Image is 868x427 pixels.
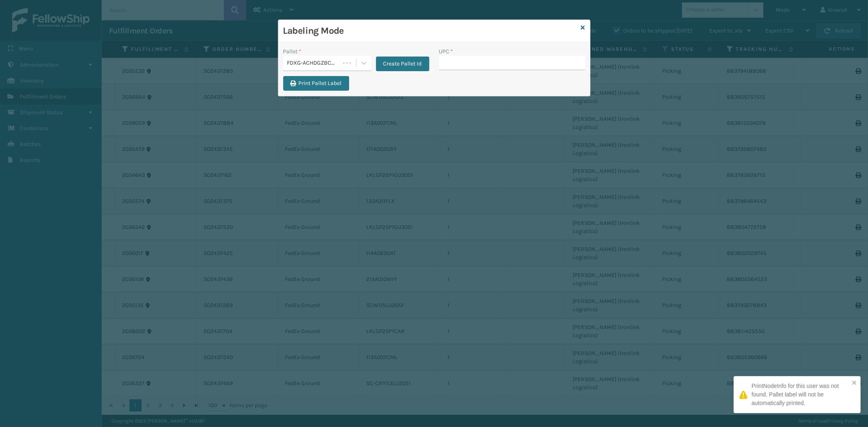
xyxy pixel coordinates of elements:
button: Create Pallet Id [376,57,429,71]
label: UPC [439,47,453,56]
div: FDXG-ACHDGZBCU7 [287,59,341,68]
button: close [852,379,857,387]
h3: Labeling Mode [283,25,578,37]
div: PrintNodeInfo for this user was not found. Pallet label will not be automatically printed. [752,382,849,407]
label: Pallet [283,47,302,56]
button: Print Pallet Label [283,76,349,91]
